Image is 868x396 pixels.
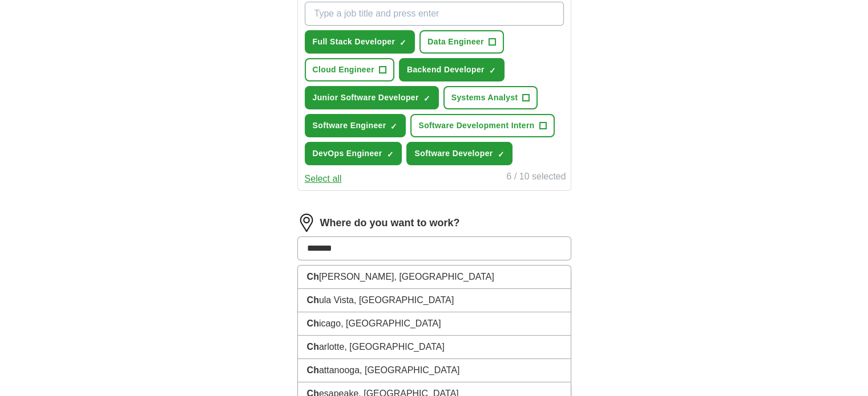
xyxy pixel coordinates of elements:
li: [PERSON_NAME], [GEOGRAPHIC_DATA] [298,266,571,289]
strong: Ch [307,342,319,352]
span: DevOps Engineer [313,148,382,160]
button: Software Developer✓ [406,142,512,165]
button: DevOps Engineer✓ [305,142,402,165]
button: Cloud Engineer [305,58,394,81]
span: Software Engineer [313,120,386,132]
span: Software Developer [414,148,492,160]
button: Backend Developer✓ [399,58,504,81]
button: Software Development Intern [410,114,554,137]
span: Cloud Engineer [313,64,374,76]
button: Software Engineer✓ [305,114,406,137]
strong: Ch [307,295,319,305]
li: ula Vista, [GEOGRAPHIC_DATA] [298,289,571,312]
button: Junior Software Developer✓ [305,86,439,109]
span: Systems Analyst [451,92,518,104]
button: Select all [305,172,342,186]
button: Full Stack Developer✓ [305,30,415,54]
label: Where do you want to work? [320,215,460,231]
span: Full Stack Developer [313,36,395,48]
button: Data Engineer [419,30,504,54]
button: Systems Analyst [443,86,538,109]
li: arlotte, [GEOGRAPHIC_DATA] [298,336,571,359]
li: icago, [GEOGRAPHIC_DATA] [298,312,571,336]
strong: Ch [307,319,319,328]
span: Junior Software Developer [313,92,419,104]
div: 6 / 10 selected [506,170,566,186]
span: ✓ [390,122,397,131]
strong: Ch [307,365,319,375]
img: location.png [297,214,316,232]
input: Type a job title and press enter [305,2,564,26]
span: Data Engineer [427,36,484,48]
span: ✓ [386,150,393,159]
span: Software Development Intern [418,120,534,132]
span: ✓ [423,94,430,103]
strong: Ch [307,272,319,281]
span: ✓ [489,66,496,75]
li: attanooga, [GEOGRAPHIC_DATA] [298,359,571,382]
span: ✓ [399,38,406,47]
span: ✓ [497,150,504,159]
span: Backend Developer [407,64,485,76]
